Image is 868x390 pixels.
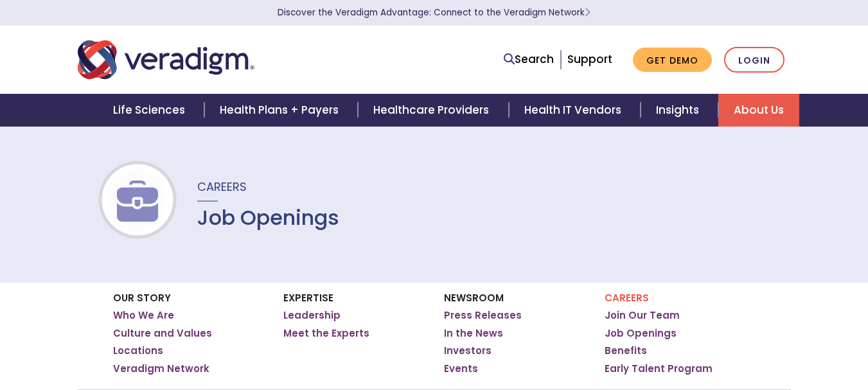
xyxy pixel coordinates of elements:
[585,6,590,19] span: Learn More
[197,206,339,230] h1: Job Openings
[605,362,713,375] a: Early Talent Program
[633,48,712,73] a: Get Demo
[113,309,174,322] a: Who We Are
[724,47,784,73] a: Login
[283,309,341,322] a: Leadership
[98,94,204,127] a: Life Sciences
[113,327,212,340] a: Culture and Values
[567,51,612,67] a: Support
[444,327,503,340] a: In the News
[197,179,247,195] span: Careers
[444,309,522,322] a: Press Releases
[641,94,718,127] a: Insights
[605,344,647,357] a: Benefits
[605,327,677,340] a: Job Openings
[605,309,680,322] a: Join Our Team
[444,362,478,375] a: Events
[283,327,369,340] a: Meet the Experts
[444,344,492,357] a: Investors
[113,344,163,357] a: Locations
[78,39,254,81] img: Veradigm logo
[204,94,358,127] a: Health Plans + Payers
[358,94,508,127] a: Healthcare Providers
[113,362,209,375] a: Veradigm Network
[718,94,799,127] a: About Us
[278,6,590,19] a: Discover the Veradigm Advantage: Connect to the Veradigm NetworkLearn More
[504,51,554,68] a: Search
[509,94,641,127] a: Health IT Vendors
